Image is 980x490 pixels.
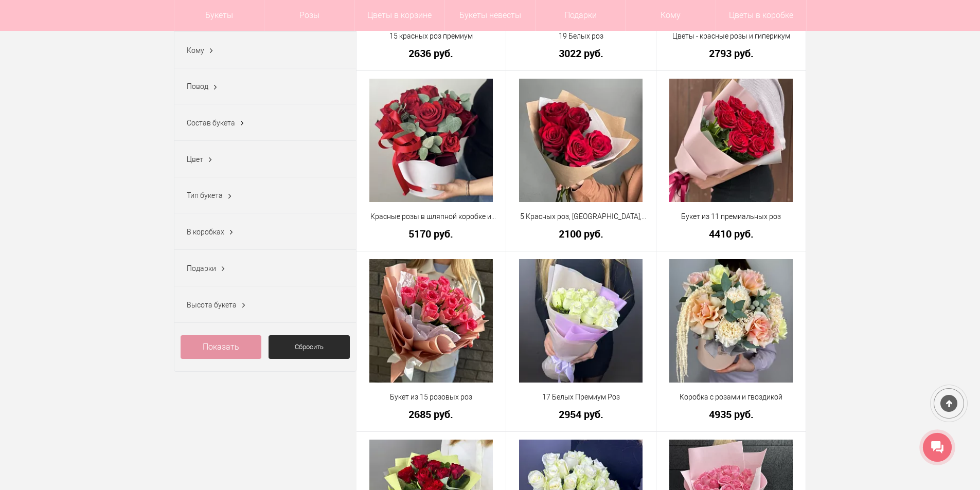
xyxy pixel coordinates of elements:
span: Кому [187,46,204,55]
img: 5 Красных роз, Эквадор, крупный бутон [519,79,643,202]
span: Тип букета [187,191,223,199]
a: 19 Белых роз [513,31,649,42]
span: В коробках [187,228,224,236]
a: 2954 руб. [513,409,649,420]
a: 4410 руб. [663,228,799,239]
a: 2685 руб. [363,409,500,420]
a: 2636 руб. [363,48,500,59]
a: 17 Белых Премиум Роз [513,392,649,403]
a: Коробка с розами и гвоздикой [663,392,799,403]
a: Сбросить [269,335,350,359]
span: Цвет [187,155,203,164]
span: Высота букета [187,301,237,309]
a: 2793 руб. [663,48,799,59]
img: Букет из 11 премиальных роз [669,79,793,202]
a: Красные розы в шляпной коробке и зелень [363,211,500,222]
a: 4935 руб. [663,409,799,420]
img: 17 Белых Премиум Роз [519,259,643,383]
a: Букет из 11 премиальных роз [663,211,799,222]
span: Состав букета [187,119,235,127]
a: 3022 руб. [513,48,649,59]
a: Цветы - красные розы и гиперикум [663,31,799,42]
img: Коробка с розами и гвоздикой [669,259,793,383]
a: Показать [181,335,262,359]
span: Подарки [187,264,216,273]
a: 2100 руб. [513,228,649,239]
a: 5170 руб. [363,228,500,239]
img: Букет из 15 розовых роз [369,259,493,383]
a: 5 Красных роз, [GEOGRAPHIC_DATA], крупный бутон [513,211,649,222]
a: Букет из 15 розовых роз [363,392,500,403]
img: Красные розы в шляпной коробке и зелень [369,79,493,202]
span: Повод [187,82,208,90]
a: 15 красных роз премиум [363,31,500,42]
